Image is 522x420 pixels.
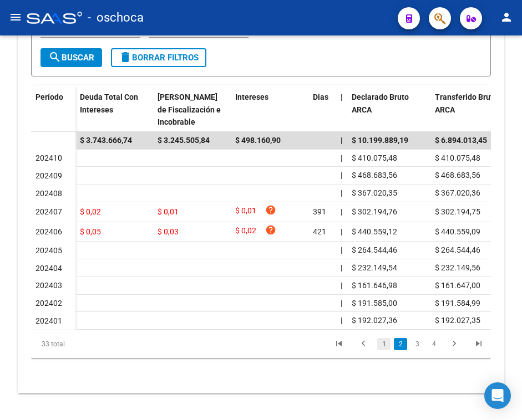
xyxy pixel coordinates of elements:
[265,224,276,235] i: help
[313,93,328,101] span: Dias
[341,227,342,236] span: |
[158,93,221,127] span: [PERSON_NAME] de Fiscalización e Incobrable
[352,136,408,145] span: $ 10.199.889,19
[341,171,342,180] span: |
[435,207,480,216] span: $ 302.194,75
[231,85,308,134] datatable-header-cell: Intereses
[235,136,281,145] span: $ 498.160,90
[353,338,374,350] a: go to previous page
[435,153,480,162] span: $ 410.075,48
[36,189,62,198] span: 202408
[341,299,342,308] span: |
[341,93,343,101] span: |
[36,93,63,101] span: Período
[409,335,425,354] li: page 3
[427,338,440,350] a: 4
[430,85,514,134] datatable-header-cell: Transferido Bruto ARCA
[31,330,123,358] div: 33 total
[484,382,511,409] div: Open Intercom Messenger
[425,335,442,354] li: page 4
[48,53,94,63] span: Buscar
[235,93,268,101] span: Intereses
[435,227,480,236] span: $ 440.559,09
[341,316,342,325] span: |
[377,338,391,350] a: 1
[235,204,256,219] span: $ 0,01
[235,224,256,239] span: $ 0,02
[435,245,480,254] span: $ 264.544,46
[341,281,342,290] span: |
[435,171,480,180] span: $ 468.683,56
[435,136,487,145] span: $ 6.894.013,45
[40,48,102,67] button: Buscar
[36,153,62,162] span: 202410
[468,338,489,350] a: go to last page
[352,93,409,114] span: Declarado Bruto ARCA
[352,171,397,180] span: $ 468.683,56
[410,338,424,350] a: 3
[88,6,144,30] span: - oschoca
[336,85,347,134] datatable-header-cell: |
[392,335,409,354] li: page 2
[31,85,75,132] datatable-header-cell: Período
[352,245,397,254] span: $ 264.544,46
[352,227,397,236] span: $ 440.559,12
[394,338,407,350] a: 2
[36,246,62,255] span: 202405
[435,188,480,197] span: $ 367.020,36
[352,188,397,197] span: $ 367.020,35
[352,263,397,272] span: $ 232.149,54
[435,316,480,325] span: $ 192.027,35
[153,85,231,134] datatable-header-cell: Deuda Bruta Neto de Fiscalización e Incobrable
[80,227,101,236] span: $ 0,05
[111,48,206,67] button: Borrar Filtros
[341,263,342,272] span: |
[36,316,62,325] span: 202401
[36,207,62,216] span: 202407
[341,207,342,216] span: |
[313,207,326,216] span: 391
[376,335,392,354] li: page 1
[80,136,132,145] span: $ 3.743.666,74
[308,85,336,134] datatable-header-cell: Dias
[119,53,199,63] span: Borrar Filtros
[352,153,397,162] span: $ 410.075,48
[36,281,62,290] span: 202403
[435,281,480,290] span: $ 161.647,00
[341,136,343,145] span: |
[158,227,179,236] span: $ 0,03
[341,245,342,254] span: |
[119,50,132,64] mat-icon: delete
[347,85,430,134] datatable-header-cell: Declarado Bruto ARCA
[36,171,62,180] span: 202409
[158,136,210,145] span: $ 3.245.505,84
[158,207,179,216] span: $ 0,01
[328,338,349,350] a: go to first page
[313,227,326,236] span: 421
[444,338,465,350] a: go to next page
[341,188,342,197] span: |
[36,264,62,273] span: 202404
[341,153,342,162] span: |
[435,263,480,272] span: $ 232.149,56
[80,93,138,114] span: Deuda Total Con Intereses
[352,281,397,290] span: $ 161.646,98
[352,316,397,325] span: $ 192.027,36
[9,11,22,24] mat-icon: menu
[80,207,101,216] span: $ 0,02
[435,299,480,308] span: $ 191.584,99
[36,227,62,236] span: 202406
[265,204,276,216] i: help
[352,207,397,216] span: $ 302.194,76
[500,11,513,24] mat-icon: person
[48,50,62,64] mat-icon: search
[352,299,397,308] span: $ 191.585,00
[36,299,62,308] span: 202402
[75,85,153,134] datatable-header-cell: Deuda Total Con Intereses
[435,93,498,114] span: Transferido Bruto ARCA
